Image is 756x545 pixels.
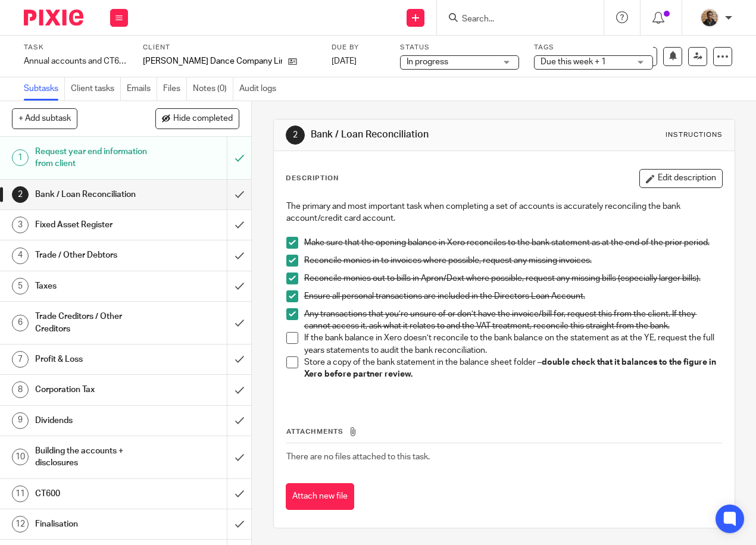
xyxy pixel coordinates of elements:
[304,237,722,249] p: Make sure that the opening balance in Xero reconciles to the bank statement as at the end of the ...
[35,485,155,503] h1: CT600
[12,248,29,264] div: 4
[35,442,155,472] h1: Building the accounts + disclosures
[155,108,239,129] button: Hide completed
[700,8,719,27] img: WhatsApp%20Image%202025-04-23%20.jpg
[304,290,722,302] p: Ensure all personal transactions are included in the Directors Loan Account.
[193,77,233,101] a: Notes (0)
[332,57,357,65] span: [DATE]
[407,58,448,66] span: In progress
[12,278,29,295] div: 5
[35,143,155,173] h1: Request year end information from client
[35,186,155,203] h1: Bank / Loan Reconciliation
[163,77,187,101] a: Files
[286,483,354,510] button: Attach new file
[461,14,568,25] input: Search
[286,126,305,145] div: 2
[35,381,155,399] h1: Corporation Tax
[534,43,653,52] label: Tags
[12,315,29,331] div: 6
[12,516,29,533] div: 12
[286,453,430,461] span: There are no files attached to this task.
[304,356,722,381] p: Store a copy of the bank statement in the balance sheet folder –
[286,174,339,183] p: Description
[35,277,155,295] h1: Taxes
[304,332,722,356] p: If the bank balance in Xero doesn’t reconcile to the bank balance on the statement as at the YE, ...
[35,412,155,430] h1: Dividends
[12,381,29,398] div: 8
[286,428,343,435] span: Attachments
[12,217,29,233] div: 3
[24,43,128,52] label: Task
[143,55,282,67] p: [PERSON_NAME] Dance Company Limited
[35,515,155,533] h1: Finalisation
[12,449,29,465] div: 10
[304,308,722,333] p: Any transactions that you’re unsure of or don’t have the invoice/bill for, request this from the ...
[12,486,29,502] div: 11
[127,77,157,101] a: Emails
[541,58,606,66] span: Due this week + 1
[332,43,385,52] label: Due by
[35,350,155,368] h1: Profit & Loss
[639,169,723,188] button: Edit description
[12,186,29,203] div: 2
[239,77,282,101] a: Audit logs
[286,201,722,225] p: The primary and most important task when completing a set of accounts is accurately reconciling t...
[143,43,317,52] label: Client
[666,130,723,140] div: Instructions
[24,10,83,26] img: Pixie
[400,43,519,52] label: Status
[304,255,722,267] p: Reconcile monies in to invoices where possible, request any missing invoices.
[35,308,155,338] h1: Trade Creditors / Other Creditors
[12,149,29,166] div: 1
[24,55,128,67] div: Annual accounts and CT600 return
[35,246,155,264] h1: Trade / Other Debtors
[311,129,529,141] h1: Bank / Loan Reconciliation
[35,216,155,234] h1: Fixed Asset Register
[12,351,29,368] div: 7
[12,108,77,129] button: + Add subtask
[304,272,722,284] p: Reconcile monies out to bills in Apron/Dext where possible, request any missing bills (especially...
[24,77,65,101] a: Subtasks
[12,412,29,429] div: 9
[71,77,121,101] a: Client tasks
[173,114,233,124] span: Hide completed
